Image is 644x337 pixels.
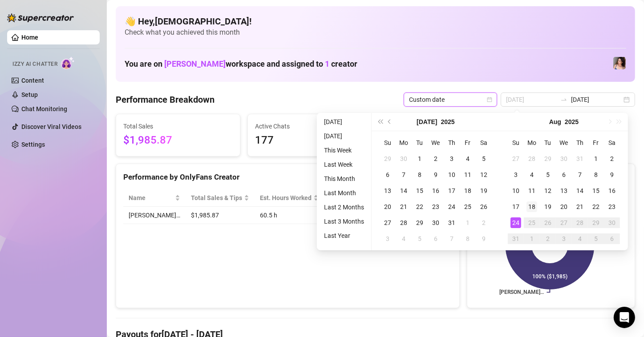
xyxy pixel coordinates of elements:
[556,231,572,247] td: 2025-09-03
[559,185,569,196] div: 13
[591,185,601,196] div: 15
[604,215,620,231] td: 2025-08-30
[320,188,368,198] li: Last Month
[460,215,476,231] td: 2025-08-01
[543,153,553,164] div: 29
[380,231,396,247] td: 2025-08-03
[430,153,441,164] div: 2
[604,151,620,167] td: 2025-08-02
[543,185,553,196] div: 12
[21,105,67,112] a: Chat Monitoring
[398,153,409,164] div: 30
[510,217,521,228] div: 24
[430,217,441,228] div: 30
[446,217,457,228] div: 31
[476,215,492,231] td: 2025-08-02
[540,151,556,167] td: 2025-07-29
[414,185,425,196] div: 15
[575,185,585,196] div: 14
[444,151,460,167] td: 2025-07-03
[508,231,524,247] td: 2025-08-31
[476,135,492,151] th: Sa
[540,135,556,151] th: Tu
[396,199,412,215] td: 2025-07-21
[382,153,393,164] div: 29
[414,217,425,228] div: 29
[506,95,557,104] input: Start date
[540,231,556,247] td: 2025-09-02
[412,199,428,215] td: 2025-07-22
[396,215,412,231] td: 2025-07-28
[123,121,233,131] span: Total Sales
[409,93,492,106] span: Custom date
[588,151,604,167] td: 2025-08-01
[524,167,540,183] td: 2025-08-04
[320,230,368,241] li: Last Year
[446,233,457,244] div: 7
[186,189,255,207] th: Total Sales & Tips
[430,185,441,196] div: 16
[320,202,368,213] li: Last 2 Months
[524,231,540,247] td: 2025-09-01
[591,153,601,164] div: 1
[255,207,324,224] td: 60.5 h
[382,233,393,244] div: 3
[382,185,393,196] div: 13
[571,95,622,104] input: End date
[613,57,626,69] img: Lauren
[441,113,455,131] button: Choose a year
[510,233,521,244] div: 31
[21,34,38,41] a: Home
[540,183,556,199] td: 2025-08-12
[320,131,368,141] li: [DATE]
[430,169,441,180] div: 9
[524,215,540,231] td: 2025-08-25
[320,173,368,184] li: This Month
[191,193,242,203] span: Total Sales & Tips
[527,153,537,164] div: 28
[428,135,444,151] th: We
[499,289,544,296] text: [PERSON_NAME]…
[398,169,409,180] div: 7
[591,201,601,212] div: 22
[460,167,476,183] td: 2025-07-11
[607,153,617,164] div: 2
[21,91,38,98] a: Setup
[123,132,233,149] span: $1,985.87
[572,167,588,183] td: 2025-08-07
[7,13,74,22] img: logo-BBDzfeDw.svg
[572,135,588,151] th: Th
[604,183,620,199] td: 2025-08-16
[591,233,601,244] div: 5
[21,123,81,130] a: Discover Viral Videos
[604,199,620,215] td: 2025-08-23
[385,113,395,131] button: Previous month (PageUp)
[543,201,553,212] div: 19
[396,135,412,151] th: Mo
[575,169,585,180] div: 7
[556,215,572,231] td: 2025-08-27
[325,59,329,68] span: 1
[428,215,444,231] td: 2025-07-30
[412,167,428,183] td: 2025-07-08
[320,159,368,170] li: Last Week
[508,151,524,167] td: 2025-07-27
[575,233,585,244] div: 4
[398,233,409,244] div: 4
[476,167,492,183] td: 2025-07-12
[588,199,604,215] td: 2025-08-22
[428,183,444,199] td: 2025-07-16
[556,183,572,199] td: 2025-08-13
[572,215,588,231] td: 2025-08-28
[446,169,457,180] div: 10
[260,193,312,203] div: Est. Hours Worked
[462,153,473,164] div: 4
[607,169,617,180] div: 9
[527,217,537,228] div: 25
[524,135,540,151] th: Mo
[508,215,524,231] td: 2025-08-24
[412,135,428,151] th: Tu
[478,169,489,180] div: 12
[444,199,460,215] td: 2025-07-24
[21,77,44,84] a: Content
